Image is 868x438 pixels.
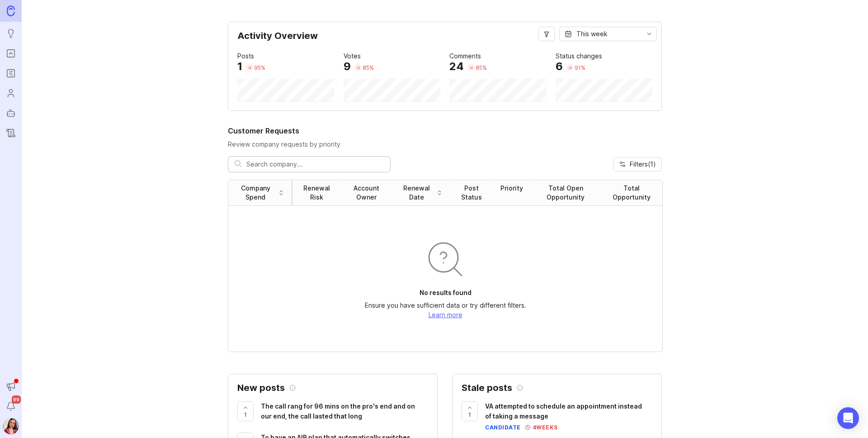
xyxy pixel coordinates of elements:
div: 4 weeks [530,424,558,431]
div: Comments [449,51,481,61]
div: Priority [500,184,523,193]
div: 9 [344,61,351,72]
span: Filters [630,160,656,169]
div: 6 [556,61,563,72]
a: Ideas [3,25,19,42]
img: svg+xml;base64,PHN2ZyB3aWR0aD0iOTYiIGhlaWdodD0iOTYiIGZpbGw9Im5vbmUiIHhtbG5zPSJodHRwOi8vd3d3LnczLm... [424,238,467,281]
span: 1 [468,411,471,419]
div: candidate [485,424,521,431]
div: Votes [344,51,361,61]
div: Post Status [457,184,486,202]
div: 91 % [575,64,585,71]
img: svg+xml;base64,PHN2ZyB3aWR0aD0iMTEiIGhlaWdodD0iMTEiIGZpbGw9Im5vbmUiIHhtbG5zPSJodHRwOi8vd3d3LnczLm... [525,425,530,430]
button: 1 [237,401,254,421]
img: Canny Home [7,5,15,16]
a: Users [3,85,19,101]
span: 99 [12,395,21,404]
svg: toggle icon [642,30,656,38]
div: 85 % [363,64,374,71]
div: 1 [237,61,242,72]
div: Total Open Opportunity [538,184,594,202]
h2: Customer Requests [228,125,662,136]
a: Autopilot [3,105,19,121]
img: Zuleica Garcia [3,418,19,434]
p: No results found [420,288,472,297]
span: The call rang for 96 mins on the pro's end and on our end, the call lasted that long [261,402,415,420]
div: This week [576,29,608,39]
span: ( 1 ) [648,160,656,168]
div: Account Owner [348,184,385,202]
div: Open Intercom Messenger [837,407,859,429]
p: Ensure you have sufficient data or try different filters. [365,301,526,310]
a: Learn more [429,311,462,319]
div: Company Spend [236,184,276,202]
div: Posts [237,51,254,61]
span: 1 [244,411,247,419]
a: VA attempted to schedule an appointment instead of taking a messagecandidate4weeks [485,401,652,431]
a: The call rang for 96 mins on the pro's end and on our end, the call lasted that long [261,401,428,424]
p: Review company requests by priority [228,140,662,149]
div: Total Opportunity [608,184,655,202]
div: Renewal Date [399,184,434,202]
button: 1 [462,401,478,421]
div: Status changes [556,51,602,61]
div: Renewal Risk [300,184,334,202]
a: Portal [3,45,19,62]
button: Filters(1) [613,157,662,171]
h2: New posts [237,383,285,392]
input: Search company... [246,159,384,169]
button: Announcements [3,378,19,395]
div: 95 % [254,64,265,71]
button: Notifications [3,398,19,414]
a: Roadmaps [3,65,19,81]
a: Changelog [3,125,19,141]
div: 24 [449,61,464,72]
h2: Stale posts [462,383,512,392]
div: Activity Overview [237,31,652,48]
span: VA attempted to schedule an appointment instead of taking a message [485,402,642,420]
div: 85 % [476,64,487,71]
